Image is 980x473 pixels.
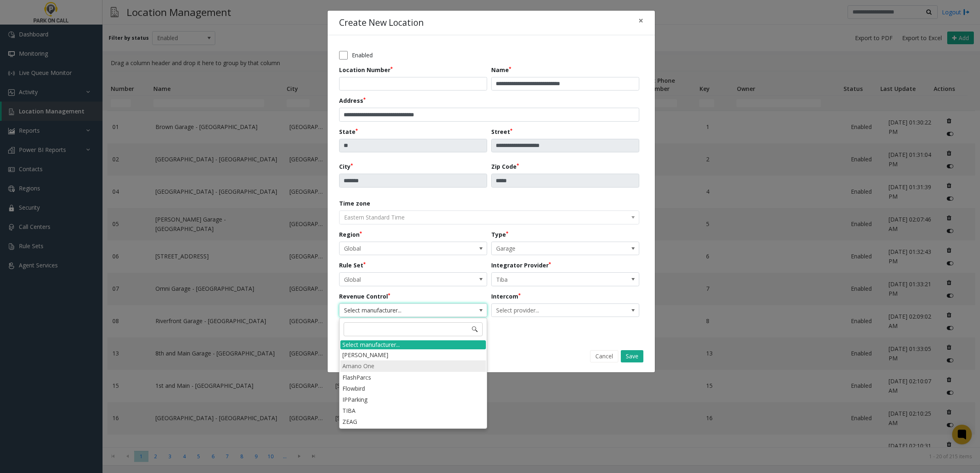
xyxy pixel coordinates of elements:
span: × [638,15,643,26]
li: IPParking [340,394,486,405]
button: Save [621,350,643,362]
button: Cancel [590,350,618,362]
li: Flowbird [340,383,486,394]
div: Select manufacturer... [340,340,486,349]
label: Revenue Control [339,292,390,301]
span: Garage [492,242,609,255]
label: Address [339,96,366,105]
label: Street [491,127,513,136]
label: Time zone [339,199,370,208]
span: Select provider... [492,304,609,317]
label: Location Number [339,66,393,74]
label: Enabled [352,51,373,59]
button: Close [633,11,649,31]
label: Zip Code [491,162,519,171]
li: [PERSON_NAME] [340,349,486,360]
label: Intercom [491,292,521,301]
app-dropdown: The timezone is automatically set based on the address and cannot be edited. [339,213,639,221]
span: Global [340,242,457,255]
label: State [339,127,358,136]
li: Amano One [340,360,486,371]
h4: Create New Location [339,16,424,29]
label: Region [339,230,362,239]
span: Global [340,273,457,286]
li: ZEAG [340,416,486,427]
label: Type [491,230,508,239]
span: Select manufacturer... [340,304,457,317]
span: Tiba [492,273,609,286]
label: Integrator Provider [491,261,551,269]
label: Name [491,66,511,74]
label: City [339,162,353,171]
li: FlashParcs [340,372,486,383]
label: Rule Set [339,261,366,269]
li: TIBA [340,405,486,416]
